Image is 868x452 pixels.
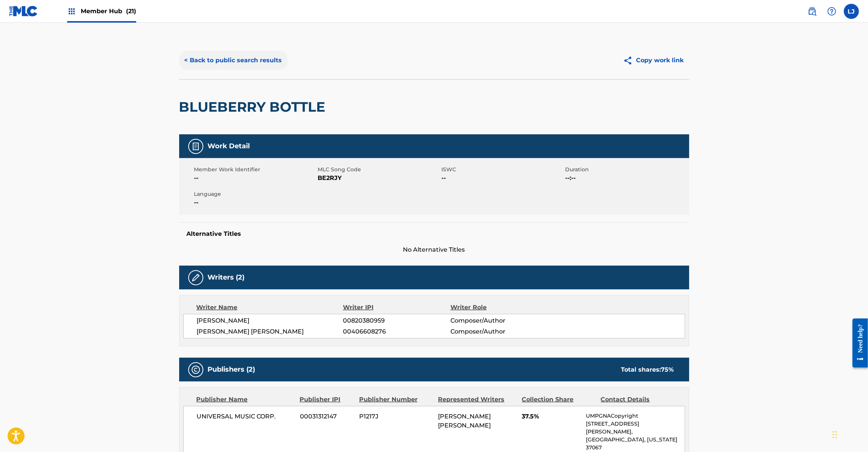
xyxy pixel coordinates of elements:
div: Publisher Number [359,395,432,404]
div: Drag [833,423,837,446]
span: Member Hub [81,7,136,15]
div: Represented Writers [438,395,516,404]
span: UNIVERSAL MUSIC CORP. [197,412,295,421]
div: Writer IPI [343,303,450,312]
span: No Alternative Titles [179,245,689,254]
span: Composer/Author [450,327,548,336]
span: 37.5% [522,412,580,421]
div: Contact Details [601,395,674,404]
span: [PERSON_NAME] [197,316,343,325]
h5: Work Detail [208,142,250,151]
div: Total shares: [621,365,674,374]
a: Public Search [805,4,820,19]
div: Publisher Name [197,395,294,404]
p: [GEOGRAPHIC_DATA], [US_STATE] 37067 [586,436,684,452]
span: -- [194,174,316,183]
img: Publishers [191,365,200,374]
span: MLC Song Code [318,166,440,174]
img: Writers [191,273,200,282]
span: 00406608276 [343,327,450,336]
span: Member Work Identifier [194,166,316,174]
span: ISWC [442,166,564,174]
h5: Publishers (2) [208,365,255,374]
img: help [827,7,836,16]
span: (21) [126,8,136,15]
iframe: Chat Widget [830,416,868,452]
span: --:-- [565,174,687,183]
span: 75 % [661,366,674,373]
span: 00820380959 [343,316,450,325]
div: Writer Name [197,303,343,312]
img: MLC Logo [9,6,38,17]
p: [STREET_ADDRESS][PERSON_NAME], [586,420,684,436]
h5: Alternative Titles [187,230,682,238]
span: -- [194,198,316,207]
span: P1217J [359,412,432,421]
span: Composer/Author [450,316,548,325]
div: User Menu [844,4,859,19]
button: Copy work link [618,51,689,70]
span: Duration [565,166,687,174]
img: Copy work link [623,56,636,65]
span: -- [442,174,564,183]
div: Help [824,4,839,19]
span: [PERSON_NAME] [PERSON_NAME] [197,327,343,336]
span: BE2RJY [318,174,440,183]
span: 00031312147 [300,412,353,421]
span: Language [194,190,316,198]
button: < Back to public search results [179,51,287,70]
img: search [808,7,817,16]
div: Writer Role [450,303,548,312]
h5: Writers (2) [208,273,245,282]
div: Publisher IPI [300,395,353,404]
p: UMPGNACopyright [586,412,684,420]
div: Collection Share [522,395,595,404]
img: Work Detail [191,142,200,151]
h2: BLUEBERRY BOTTLE [179,98,329,115]
iframe: Resource Center [847,313,868,374]
span: [PERSON_NAME] [PERSON_NAME] [438,413,491,429]
img: Top Rightsholders [67,7,76,16]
